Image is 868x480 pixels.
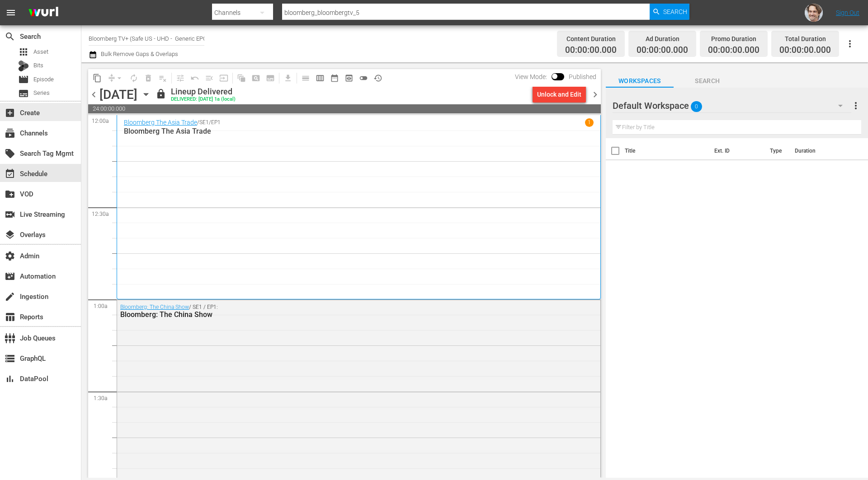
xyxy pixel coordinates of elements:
[5,229,15,240] span: Overlays
[606,75,674,87] span: Workspaces
[33,89,50,98] span: Series
[510,73,552,80] span: View Mode:
[170,69,188,87] span: Customize Events
[789,138,844,163] th: Duration
[211,119,221,126] p: EP1
[590,89,601,100] span: chevron_right
[5,107,15,118] span: Create
[533,86,586,103] button: Unlock and Edit
[5,291,15,302] span: Ingestion
[231,69,249,87] span: Refresh All Search Blocks
[171,97,236,103] div: DELIVERED: [DATE] 1a (local)
[313,71,327,85] span: Week Calendar View
[171,87,236,97] div: Lineup Delivered
[120,304,548,319] div: / SE1 / EP1:
[22,2,65,23] img: ans4CAIJ8jUAAAAAAAAAAAAAAAAAAAAAAAAgQb4GAAAAAAAAAAAAAAAAAAAAAAAAJMjXAAAAAAAAAAAAAAAAAAAAAAAAgAT5G...
[565,45,617,56] span: 00:00:00.000
[588,119,591,126] p: 1
[5,148,15,159] span: Search Tag Mgmt
[805,4,823,22] img: photo.jpg
[316,74,325,83] span: calendar_view_week_outlined
[709,138,764,163] th: Ext. ID
[127,71,141,85] span: Loop Content
[5,333,15,344] span: Job Queues
[99,51,178,57] span: Bulk Remove Gaps & Overlaps
[373,74,382,83] span: history_outlined
[5,373,15,384] span: DataPool
[88,89,99,100] span: chevron_left
[120,310,548,319] div: Bloomberg: The China Show
[356,71,371,85] span: 24 hours Lineup View is OFF
[33,75,54,84] span: Episode
[359,74,368,83] span: toggle_off
[33,61,43,70] span: Bits
[5,271,15,282] span: Automation
[197,119,199,126] p: /
[836,9,859,16] a: Sign Out
[764,138,789,163] th: Type
[18,61,29,71] div: Bits
[124,119,197,126] a: Bloomberg The Asia Trade
[5,128,15,139] span: Channels
[342,71,356,85] span: View Backup
[18,74,29,85] span: movie
[5,251,15,261] span: Admin
[663,4,687,20] span: Search
[141,71,156,85] span: Select an event to delete
[217,71,231,85] span: Update Metadata from Key Asset
[613,93,851,118] div: Default Workspace
[199,119,211,126] p: SE1 /
[18,47,29,57] span: Asset
[537,86,581,103] div: Unlock and Edit
[708,33,759,45] div: Promo Duration
[5,312,15,322] span: Reports
[99,87,137,102] div: [DATE]
[295,69,313,87] span: Day Calendar View
[850,100,861,111] span: more_vert
[124,127,594,135] p: Bloomberg The Asia Trade
[691,97,702,116] span: 0
[156,89,166,99] span: lock
[90,71,104,85] span: Copy Lineup
[330,74,339,83] span: date_range_outlined
[779,33,831,45] div: Total Duration
[5,209,15,220] span: Live Streaming
[850,95,861,117] button: more_vert
[120,304,189,310] a: Bloomberg: The China Show
[327,71,342,85] span: Month Calendar View
[263,71,278,85] span: Create Series Block
[674,75,741,87] span: Search
[5,189,15,200] span: VOD
[202,71,217,85] span: Fill episodes with ad slates
[564,73,601,80] span: Published
[637,33,688,45] div: Ad Duration
[344,74,354,83] span: preview_outlined
[188,71,202,85] span: Revert to Primary Episode
[5,31,15,42] span: Search
[5,168,15,179] span: Schedule
[552,73,558,79] span: Toggle to switch from Published to Draft view.
[93,74,102,83] span: content_copy
[625,138,709,163] th: Title
[18,88,29,99] span: subtitles
[708,45,759,56] span: 00:00:00.000
[5,353,15,364] span: GraphQL
[278,69,295,87] span: Download as CSV
[156,71,170,85] span: Clear Lineup
[650,4,689,20] button: Search
[779,45,831,56] span: 00:00:00.000
[637,45,688,56] span: 00:00:00.000
[5,7,16,18] span: menu
[565,33,617,45] div: Content Duration
[249,71,263,85] span: Create Search Block
[104,71,127,85] span: Remove Gaps & Overlaps
[88,104,601,113] span: 24:00:00.000
[33,47,48,56] span: Asset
